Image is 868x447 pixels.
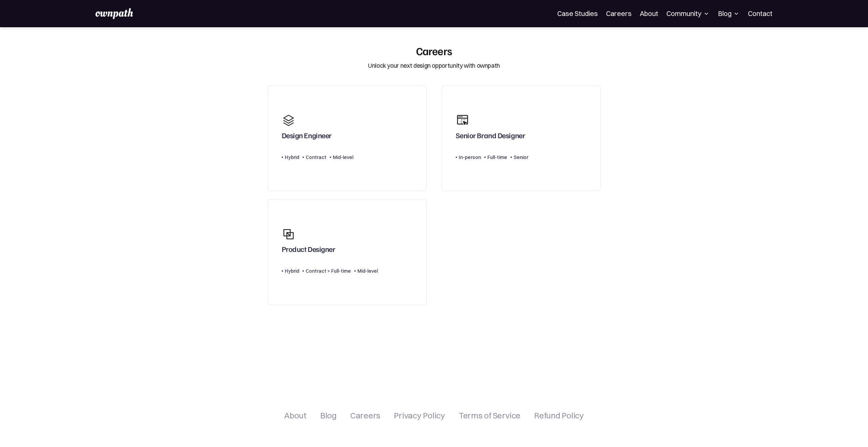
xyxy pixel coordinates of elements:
[416,44,452,57] div: Careers
[534,411,584,419] a: Refund Policy
[333,153,353,161] div: Mid-level
[268,85,427,191] a: Design EngineerHybridContractMid-level
[282,131,332,143] div: Design Engineer
[487,153,507,161] div: Full-time
[394,411,445,419] a: Privacy Policy
[718,10,740,18] div: Blog
[459,411,520,419] a: Terms of Service
[368,61,500,70] div: Unlock your next design opportunity with ownpath
[456,131,525,143] div: Senior Brand Designer
[350,411,380,419] a: Careers
[285,267,299,275] div: Hybrid
[320,411,337,419] a: Blog
[459,153,481,161] div: In-person
[282,244,335,257] div: Product Designer
[640,10,658,18] a: About
[666,10,710,18] div: Community
[306,153,326,161] div: Contract
[285,153,299,161] div: Hybrid
[514,153,528,161] div: Senior
[557,10,598,18] a: Case Studies
[748,10,773,18] a: Contact
[606,10,632,18] a: Careers
[357,267,378,275] div: Mid-level
[442,85,601,191] a: Senior Brand DesignerIn-personFull-timeSenior
[306,267,351,275] div: Contract > Full-time
[268,199,427,305] a: Product DesignerHybridContract > Full-timeMid-level
[284,411,307,419] a: About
